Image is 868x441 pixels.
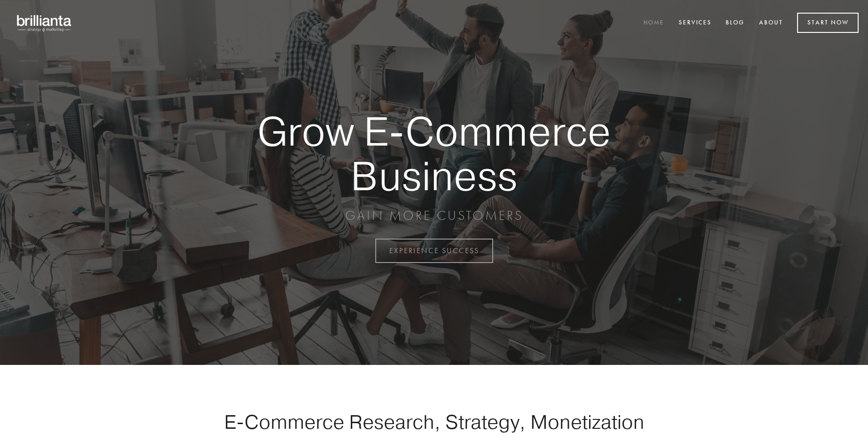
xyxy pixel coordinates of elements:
a: EXPERIENCE SUCCESS [375,239,493,263]
a: Home [637,15,670,31]
a: Start Now [797,13,859,33]
p: GAIN MORE CUSTOMERS [225,207,643,224]
strong: Grow E-Commerce Business [225,109,643,198]
a: Blog [720,15,751,31]
img: brillianta - research, strategy, marketing [9,9,80,37]
h1: E-Commerce Research, Strategy, Monetization [194,410,674,433]
a: About [753,15,789,31]
a: Services [673,15,718,31]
